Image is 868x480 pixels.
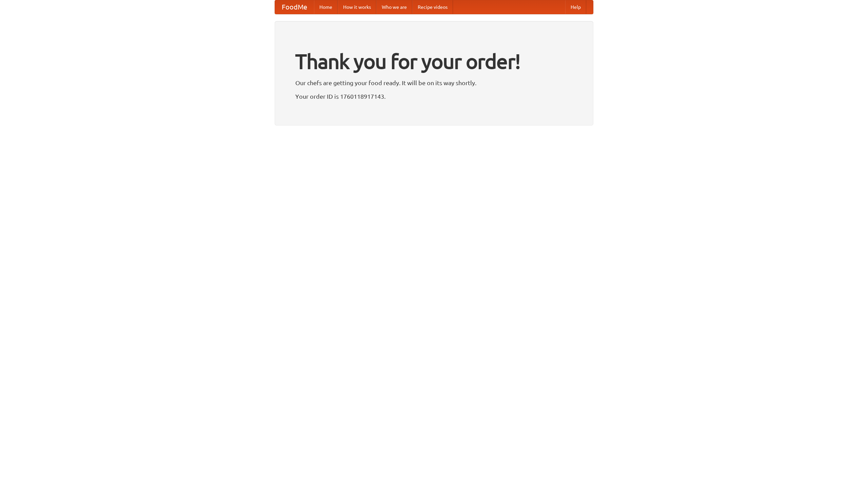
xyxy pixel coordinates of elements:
a: How it works [338,0,376,14]
a: Recipe videos [412,0,453,14]
a: FoodMe [275,0,314,14]
a: Home [314,0,338,14]
a: Help [565,0,586,14]
h1: Thank you for your order! [295,45,573,78]
p: Your order ID is 1760118917143. [295,91,573,101]
p: Our chefs are getting your food ready. It will be on its way shortly. [295,78,573,88]
a: Who we are [376,0,412,14]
